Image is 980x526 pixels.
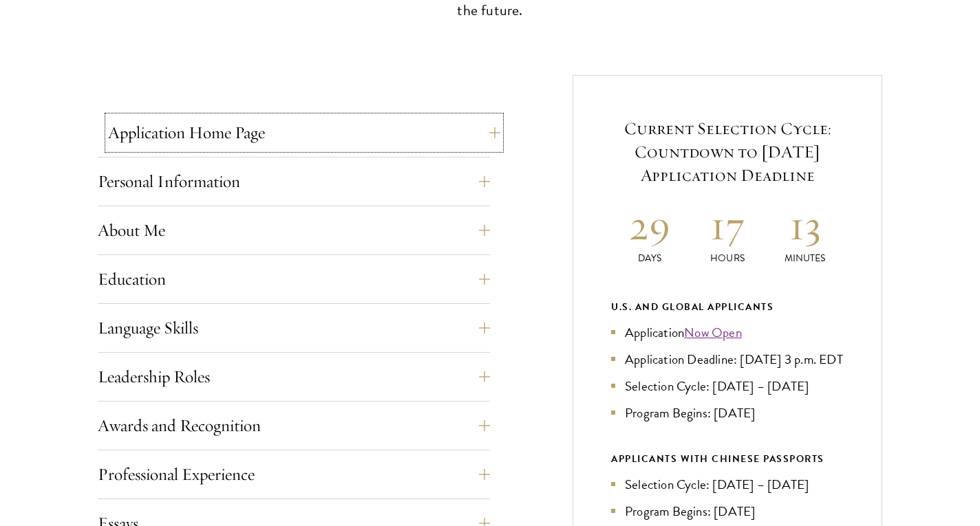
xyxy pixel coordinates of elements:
[98,165,490,198] button: Personal Information
[611,349,844,369] li: Application Deadline: [DATE] 3 p.m. EDT
[611,403,844,423] li: Program Begins: [DATE]
[611,450,844,468] div: APPLICANTS WITH CHINESE PASSPORTS
[611,376,844,396] li: Selection Cycle: [DATE] – [DATE]
[611,251,689,265] p: Days
[611,117,844,187] h5: Current Selection Cycle: Countdown to [DATE] Application Deadline
[98,458,490,491] button: Professional Experience
[98,214,490,247] button: About Me
[108,116,500,149] button: Application Home Page
[684,322,742,342] a: Now Open
[98,311,490,344] button: Language Skills
[611,199,689,251] h2: 29
[98,409,490,442] button: Awards and Recognition
[766,199,844,251] h2: 13
[689,251,767,265] p: Hours
[689,199,767,251] h2: 17
[611,474,844,494] li: Selection Cycle: [DATE] – [DATE]
[611,298,844,316] div: U.S. and Global Applicants
[98,360,490,393] button: Leadership Roles
[98,263,490,296] button: Education
[611,322,844,342] li: Application
[766,251,844,265] p: Minutes
[611,501,844,521] li: Program Begins: [DATE]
